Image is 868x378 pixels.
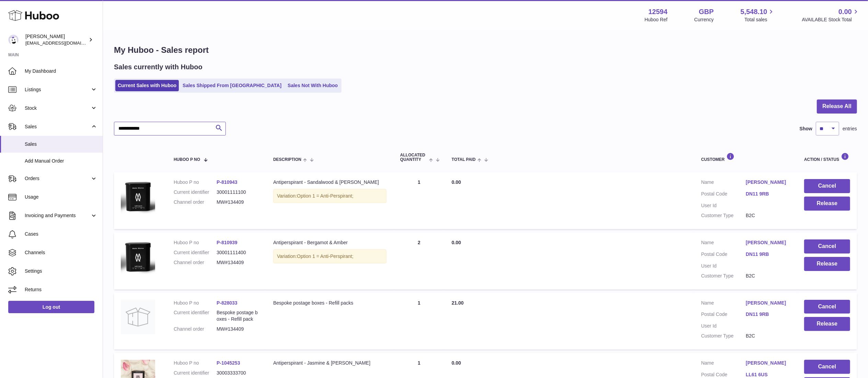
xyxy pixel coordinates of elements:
h1: My Huboo - Sales report [114,45,857,56]
div: Action / Status [804,153,850,162]
dd: B2C [746,273,790,279]
dt: User Id [701,263,746,269]
a: P-810939 [217,240,238,245]
a: Current Sales with Huboo [115,80,179,91]
div: Variation: [273,189,386,203]
a: LL61 6US [746,371,790,378]
div: Currency [694,16,714,23]
div: Antiperspirant - Jasmine & [PERSON_NAME] [273,360,386,366]
div: Antiperspirant - Bergamot & Amber [273,239,386,246]
span: Returns [25,286,97,293]
dt: Name [701,239,746,248]
img: 125941691598510.png [121,179,155,214]
dt: Current identifier [174,370,217,376]
div: [PERSON_NAME] [25,33,87,46]
dt: Channel order [174,326,217,332]
a: P-1045253 [217,360,240,366]
span: 5,548.10 [741,7,767,16]
span: 0.00 [838,7,852,16]
span: Invoicing and Payments [25,212,90,219]
button: Cancel [804,300,850,314]
span: 0.00 [452,360,461,366]
dd: 30003333700 [217,370,259,376]
dt: Customer Type [701,212,746,219]
span: Sales [25,141,97,147]
dt: Current identifier [174,189,217,196]
a: 0.00 AVAILABLE Stock Total [802,7,860,23]
button: Cancel [804,239,850,253]
dt: Customer Type [701,273,746,279]
span: Stock [25,105,90,111]
div: Bespoke postage boxes - Refill packs [273,300,386,306]
dd: 30001111400 [217,249,259,256]
a: 5,548.10 Total sales [741,7,775,23]
a: [PERSON_NAME] [746,179,790,186]
dt: Current identifier [174,309,217,322]
label: Show [800,126,812,132]
span: Description [273,157,301,162]
dd: MW#134409 [217,259,259,266]
div: Customer [701,153,790,162]
dd: MW#134409 [217,199,259,205]
span: Settings [25,268,97,274]
a: P-810943 [217,179,238,185]
span: 0.00 [452,179,461,185]
img: 125941691598806.png [121,239,155,274]
a: DN11 9RB [746,311,790,318]
dt: Postal Code [701,311,746,319]
span: Huboo P no [174,157,200,162]
a: [PERSON_NAME] [746,300,790,306]
td: 2 [393,233,445,290]
div: Variation: [273,249,386,263]
span: Sales [25,123,90,130]
span: 21.00 [452,300,464,306]
dt: Huboo P no [174,239,217,246]
dt: Postal Code [701,251,746,259]
a: P-828033 [217,300,238,306]
button: Cancel [804,360,850,374]
h2: Sales currently with Huboo [114,62,202,72]
strong: 12594 [648,7,668,16]
span: Option 1 = Anti-Perspirant; [297,253,354,259]
a: [PERSON_NAME] [746,239,790,246]
dt: Current identifier [174,249,217,256]
a: DN11 9RB [746,251,790,258]
span: [EMAIL_ADDRESS][DOMAIN_NAME] [25,40,101,46]
span: My Dashboard [25,68,97,74]
span: AVAILABLE Stock Total [802,16,860,23]
dt: Huboo P no [174,300,217,306]
dt: User Id [701,323,746,329]
span: entries [843,126,857,132]
img: no-photo.jpg [121,300,155,334]
span: Channels [25,249,97,256]
dd: B2C [746,333,790,339]
button: Release [804,317,850,331]
div: Antiperspirant - Sandalwood & [PERSON_NAME] [273,179,386,186]
dt: Channel order [174,259,217,266]
dd: Bespoke postage boxes - Refill pack [217,309,259,322]
strong: GBP [699,7,714,16]
a: Log out [8,301,94,313]
span: Total paid [452,157,476,162]
dt: Huboo P no [174,360,217,366]
dt: Name [701,300,746,308]
dt: Name [701,179,746,187]
dt: Name [701,360,746,368]
button: Cancel [804,179,850,193]
dt: User Id [701,202,746,209]
td: 1 [393,172,445,229]
span: Cases [25,231,97,237]
span: ALLOCATED Quantity [400,153,427,162]
dt: Customer Type [701,333,746,339]
dd: B2C [746,212,790,219]
span: 0.00 [452,240,461,245]
a: DN11 9RB [746,191,790,197]
span: Orders [25,175,90,182]
div: Huboo Ref [645,16,668,23]
dt: Postal Code [701,191,746,199]
span: Total sales [744,16,775,23]
span: Option 1 = Anti-Perspirant; [297,193,354,199]
img: internalAdmin-12594@internal.huboo.com [8,35,19,45]
span: Add Manual Order [25,158,97,164]
dd: 30001111100 [217,189,259,196]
